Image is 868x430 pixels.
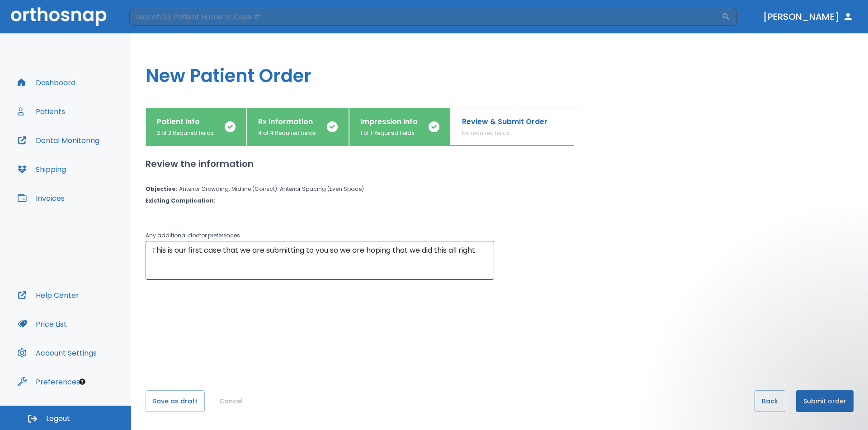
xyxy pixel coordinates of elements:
button: Cancel [216,390,246,412]
button: Dashboard [12,72,81,93]
p: Rx Information [258,116,316,127]
button: Back [755,390,785,412]
p: Objective : [146,185,177,193]
h2: Review the information [146,157,854,171]
p: Review & Submit Order [462,116,547,127]
button: Save as draft [146,390,205,412]
img: Orthosnap [11,7,107,26]
button: Shipping [12,158,71,180]
button: [PERSON_NAME] [759,9,857,25]
p: 4 of 4 Required fields [258,129,316,137]
textarea: This is our first case that we are submitting to you so we are hoping that we did this all right [152,245,488,276]
p: Existing Complication : [146,197,216,205]
button: Submit order [796,390,854,412]
button: Price List [12,313,72,335]
p: Anterior Crowding. Midline (Correct). Anterior Spacing (Even Space) [179,185,364,193]
button: Invoices [12,187,70,209]
div: Tooltip anchor [78,378,86,386]
button: Account Settings [12,342,102,364]
p: 1 of 1 Required fields [360,129,418,137]
p: Patient Info [157,116,214,127]
button: Preferences [12,371,85,393]
button: Patients [12,101,71,122]
p: No required fields [462,129,547,137]
p: Impression Info [360,116,418,127]
input: Search by Patient Name or Case # [129,8,722,26]
button: Help Center [12,284,85,306]
h1: New Patient Order [131,33,868,107]
button: Dental Monitoring [12,129,105,151]
span: Logout [46,414,70,424]
p: Any additional doctor preferences [146,230,494,241]
p: 2 of 2 Required fields [157,129,214,137]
